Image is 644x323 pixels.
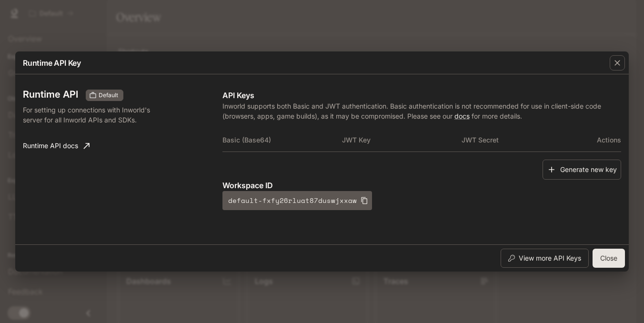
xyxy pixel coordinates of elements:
[342,129,462,151] th: JWT Key
[593,249,625,268] button: Close
[543,160,621,180] button: Generate new key
[23,90,78,99] h3: Runtime API
[462,129,581,151] th: JWT Secret
[222,101,621,121] p: Inworld supports both Basic and JWT authentication. Basic authentication is not recommended for u...
[454,112,470,120] a: docs
[581,129,621,151] th: Actions
[222,180,621,191] p: Workspace ID
[95,91,122,100] span: Default
[501,249,589,268] button: View more API Keys
[222,129,342,151] th: Basic (Base64)
[19,136,93,155] a: Runtime API docs
[23,105,167,125] p: For setting up connections with Inworld's server for all Inworld APIs and SDKs.
[23,57,81,69] p: Runtime API Key
[222,90,621,101] p: API Keys
[222,191,372,210] button: default-fxfy26rluat87duswjxxaw
[86,90,123,101] div: These keys will apply to your current workspace only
